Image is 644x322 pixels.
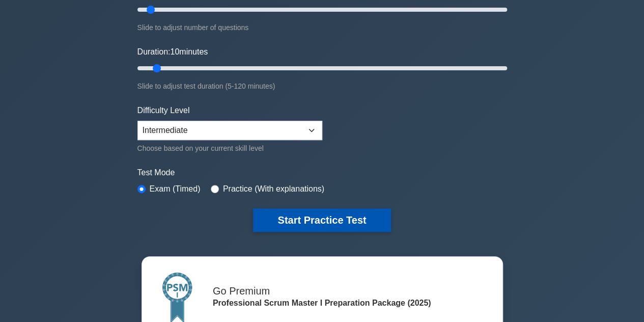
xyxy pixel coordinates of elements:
[137,80,507,92] div: Slide to adjust test duration (5-120 minutes)
[137,167,507,179] label: Test Mode
[137,104,190,117] label: Difficulty Level
[137,46,208,58] label: Duration: minutes
[170,47,179,56] span: 10
[223,183,324,195] label: Practice (With explanations)
[253,208,390,232] button: Start Practice Test
[137,21,507,34] div: Slide to adjust number of questions
[150,183,201,195] label: Exam (Timed)
[137,142,322,154] div: Choose based on your current skill level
